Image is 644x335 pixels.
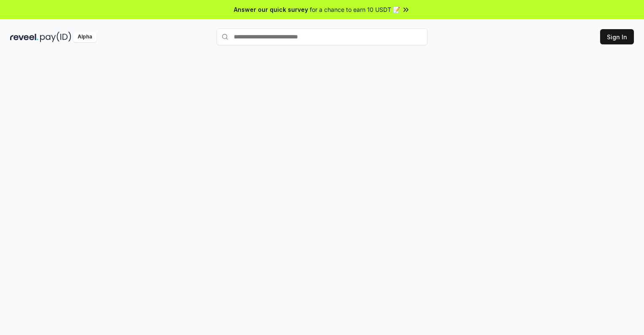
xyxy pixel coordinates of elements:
[10,32,38,42] img: reveel_dark
[234,5,308,14] span: Answer our quick survey
[40,32,71,42] img: pay_id
[310,5,400,14] span: for a chance to earn 10 USDT 📝
[73,32,97,42] div: Alpha
[600,29,634,44] button: Sign In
